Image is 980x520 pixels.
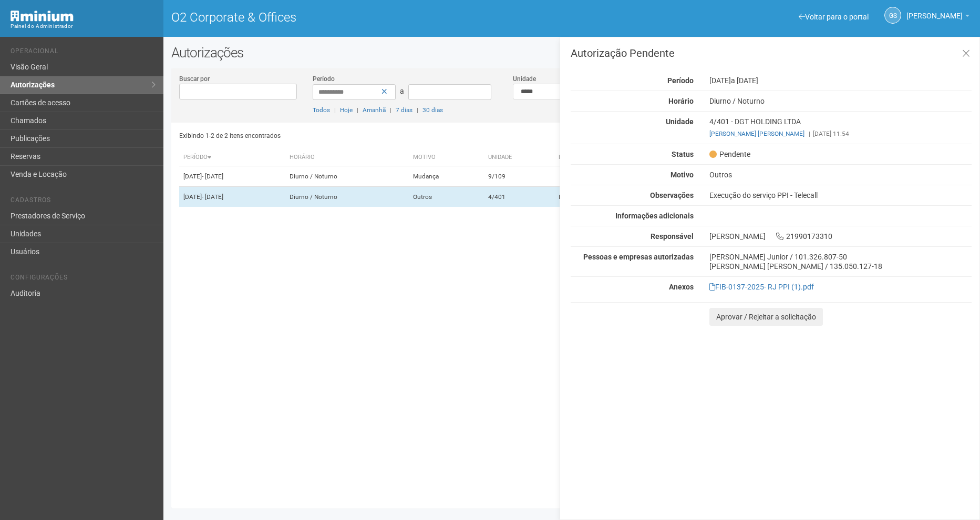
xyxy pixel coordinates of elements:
span: - [DATE] [202,193,223,201]
li: Cadastros [11,196,156,207]
td: Diurno / Noturno [285,166,409,187]
div: Painel do Administrador [11,22,156,31]
div: [PERSON_NAME] Junior / 101.326.807-50 [709,252,972,262]
th: Período [179,149,285,166]
th: Horário [285,149,409,166]
label: Unidade [513,74,536,84]
h1: O2 Corporate & Offices [171,11,564,24]
a: FIB-0137-2025- RJ PPI (1).pdf [709,283,814,291]
span: Pendente [709,149,750,159]
span: a [400,87,404,95]
td: [DATE] [179,187,285,207]
a: Todos [313,106,330,114]
td: Diurno / Noturno [285,187,409,207]
span: | [357,106,358,114]
td: Mudança [409,166,484,187]
div: [PERSON_NAME] 21990173310 [702,232,979,241]
strong: Horário [668,97,694,105]
strong: Informações adicionais [615,212,694,220]
h3: Autorização Pendente [571,48,972,58]
a: GS [884,7,901,24]
a: 30 dias [422,106,443,114]
a: [PERSON_NAME] [906,13,969,22]
a: Amanhã [363,106,386,114]
td: 4/401 [484,187,554,207]
h2: Autorizações [171,45,972,61]
strong: Observações [650,191,694,199]
div: [DATE] [702,76,979,85]
a: Voltar para o portal [799,13,869,21]
a: 7 dias [396,106,412,114]
strong: Período [667,76,694,85]
button: Aprovar / Rejeitar a solicitação [709,308,823,326]
div: [DATE] 11:54 [709,129,972,138]
span: Gabriela Souza [906,2,963,20]
span: | [390,106,391,114]
strong: Anexos [669,283,694,291]
div: [PERSON_NAME] [PERSON_NAME] / 135.050.127-18 [709,262,972,271]
div: Diurno / Noturno [702,96,979,106]
td: [DATE] [179,166,285,187]
div: Exibindo 1-2 de 2 itens encontrados [179,128,569,144]
span: | [809,130,810,137]
th: Unidade [484,149,554,166]
li: Configurações [11,274,156,285]
td: DGT HOLDING LTDA [554,187,694,207]
a: Hoje [340,106,353,114]
div: Outros [702,170,979,179]
td: 9/109 [484,166,554,187]
strong: Unidade [666,117,694,126]
td: Outros [409,187,484,207]
th: Empresa [554,149,694,166]
span: | [334,106,336,114]
label: Buscar por [179,74,210,84]
span: a [DATE] [731,76,758,85]
img: Minium [11,11,74,22]
strong: Pessoas e empresas autorizadas [583,253,694,261]
div: Execução do serviço PPI - Telecall [702,191,979,200]
span: - [DATE] [202,173,223,180]
label: Período [313,74,335,84]
span: | [417,106,418,114]
strong: Status [672,150,694,158]
strong: Responsável [651,232,694,241]
li: Operacional [11,47,156,58]
div: 4/401 - DGT HOLDING LTDA [702,117,979,138]
th: Motivo [409,149,484,166]
strong: Motivo [670,171,694,179]
a: [PERSON_NAME] [PERSON_NAME] [709,130,804,137]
